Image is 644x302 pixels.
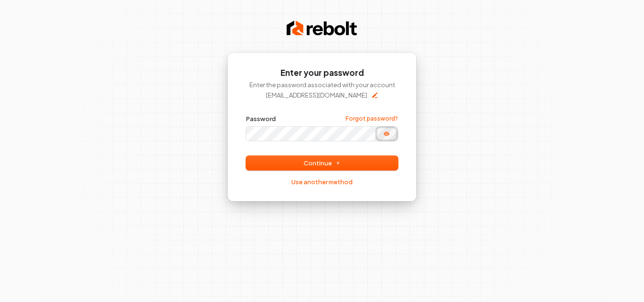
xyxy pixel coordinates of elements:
[246,156,398,170] button: Continue
[291,178,353,186] a: Use another method
[304,159,340,167] span: Continue
[346,115,398,122] a: Forgot password?
[246,81,398,89] p: Enter the password associated with your account
[266,91,367,99] p: [EMAIL_ADDRESS][DOMAIN_NAME]
[287,19,357,38] img: Rebolt Logo
[246,114,276,123] label: Password
[371,91,379,99] button: Edit
[377,128,396,139] button: Show password
[246,67,398,79] h1: Enter your password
